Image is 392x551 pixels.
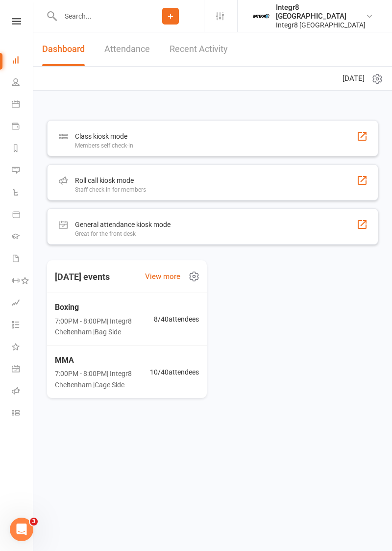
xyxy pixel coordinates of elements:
span: Boxing [55,301,154,314]
div: Class kiosk mode [75,130,133,142]
a: Recent Activity [170,32,228,66]
a: Payments [12,116,34,138]
span: 10 / 40 attendees [150,367,199,377]
a: What's New [12,337,34,359]
div: General attendance kiosk mode [75,219,171,230]
span: 7:00PM - 8:00PM | Integr8 Cheltenham | Bag Side [55,316,154,338]
a: People [12,72,34,94]
span: [DATE] [343,73,365,84]
a: Class kiosk mode [12,403,34,425]
a: Attendance [104,32,150,66]
a: Dashboard [12,50,34,72]
iframe: Intercom live chat [10,518,33,541]
a: Reports [12,138,34,160]
div: Integr8 [GEOGRAPHIC_DATA] [276,3,366,21]
div: Integr8 [GEOGRAPHIC_DATA] [276,21,366,29]
h3: [DATE] events [47,268,118,286]
span: 8 / 40 attendees [154,314,199,325]
a: General attendance kiosk mode [12,359,34,381]
div: Members self check-in [75,142,133,149]
div: Staff check-in for members [75,186,146,193]
a: View more [145,271,180,282]
img: thumb_image1744271085.png [251,6,271,26]
a: Product Sales [12,204,34,226]
input: Search... [57,9,137,23]
div: Roll call kiosk mode [75,175,146,186]
a: Calendar [12,94,34,116]
span: MMA [55,354,150,367]
span: 3 [30,518,38,526]
span: 7:00PM - 8:00PM | Integr8 Cheltenham | Cage Side [55,368,150,390]
a: Assessments [12,293,34,315]
a: Roll call kiosk mode [12,381,34,403]
a: Dashboard [42,32,85,66]
div: Great for the front desk [75,230,171,237]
